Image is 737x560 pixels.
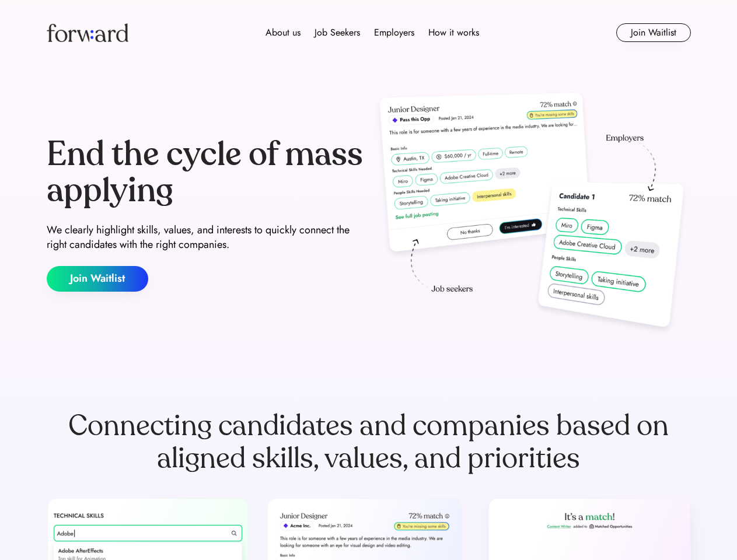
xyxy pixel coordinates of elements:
img: hero-image.png [373,89,691,339]
div: Employers [374,26,414,40]
div: About us [266,26,301,40]
img: Forward logo [47,23,128,42]
button: Join Waitlist [616,23,691,42]
div: Connecting candidates and companies based on aligned skills, values, and priorities [47,409,691,475]
div: How it works [428,26,479,40]
button: Join Waitlist [47,266,148,292]
div: End the cycle of mass applying [47,136,364,208]
div: Job Seekers [315,26,360,40]
div: We clearly highlight skills, values, and interests to quickly connect the right candidates with t... [47,223,364,252]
